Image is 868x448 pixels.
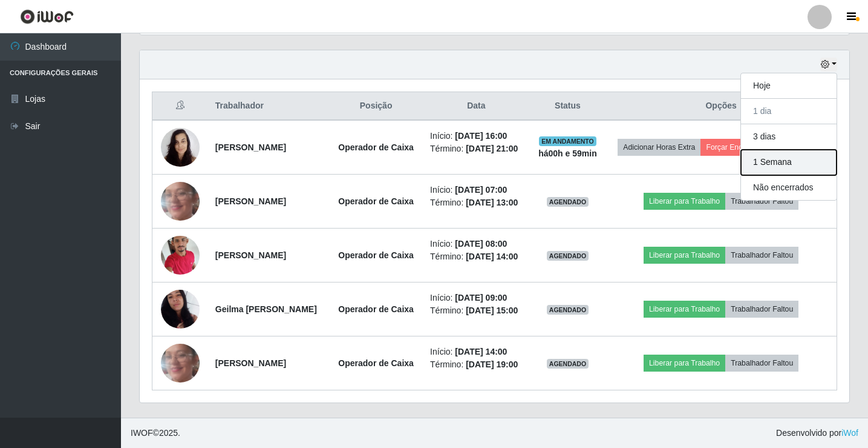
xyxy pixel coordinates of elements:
button: Trabalhador Faltou [725,355,798,372]
button: Não encerrados [741,175,837,200]
time: [DATE] 21:00 [466,144,518,153]
li: Início: [430,238,523,250]
button: 1 dia [741,99,837,124]
li: Início: [430,184,523,196]
time: [DATE] 19:00 [466,359,518,369]
span: AGENDADO [547,305,589,315]
button: 3 dias [741,124,837,150]
strong: [PERSON_NAME] [215,358,286,368]
button: Hoje [741,73,837,99]
button: Liberar para Trabalho [644,355,725,372]
strong: Geilma [PERSON_NAME] [215,304,317,314]
th: Posição [329,92,423,121]
strong: Operador de Caixa [338,358,414,368]
button: Liberar para Trabalho [644,247,725,264]
button: Trabalhador Faltou [725,301,798,318]
th: Status [530,92,606,121]
strong: Operador de Caixa [338,304,414,314]
button: Trabalhador Faltou [725,193,798,210]
strong: Operador de Caixa [338,142,414,152]
li: Início: [430,292,523,304]
button: Forçar Encerramento [700,139,782,156]
img: CoreUI Logo [20,9,74,24]
th: Opções [605,92,837,121]
time: [DATE] 14:00 [466,252,518,261]
strong: [PERSON_NAME] [215,142,286,152]
img: 1744402727392.jpeg [161,158,200,244]
li: Término: [430,142,523,155]
time: [DATE] 07:00 [455,185,507,195]
li: Início: [430,346,523,358]
img: 1741826148632.jpeg [161,229,200,281]
span: Desenvolvido por [776,427,858,440]
li: Término: [430,304,523,317]
strong: Operador de Caixa [338,250,414,260]
button: Adicionar Horas Extra [618,139,700,156]
button: Liberar para Trabalho [644,193,725,210]
button: Trabalhador Faltou [725,247,798,264]
span: AGENDADO [547,359,589,369]
li: Término: [430,358,523,371]
time: [DATE] 14:00 [455,347,507,356]
span: AGENDADO [547,251,589,261]
img: 1699231984036.jpeg [161,275,200,344]
img: 1678303109366.jpeg [161,121,200,173]
button: 1 Semana [741,150,837,175]
button: Liberar para Trabalho [644,301,725,318]
li: Término: [430,250,523,263]
span: EM ANDAMENTO [539,136,596,146]
th: Trabalhador [208,92,329,121]
li: Término: [430,196,523,209]
time: [DATE] 15:00 [466,306,518,315]
strong: Operador de Caixa [338,196,414,206]
time: [DATE] 16:00 [455,131,507,141]
span: AGENDADO [547,197,589,207]
img: 1744402727392.jpeg [161,320,200,406]
li: Início: [430,130,523,142]
span: © 2025 . [131,427,180,440]
strong: [PERSON_NAME] [215,250,286,260]
th: Data [423,92,530,121]
strong: há 00 h e 59 min [538,149,597,158]
time: [DATE] 09:00 [455,293,507,303]
a: iWof [841,428,858,438]
time: [DATE] 08:00 [455,239,507,249]
span: IWOF [131,428,153,438]
time: [DATE] 13:00 [466,198,518,207]
strong: [PERSON_NAME] [215,196,286,206]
